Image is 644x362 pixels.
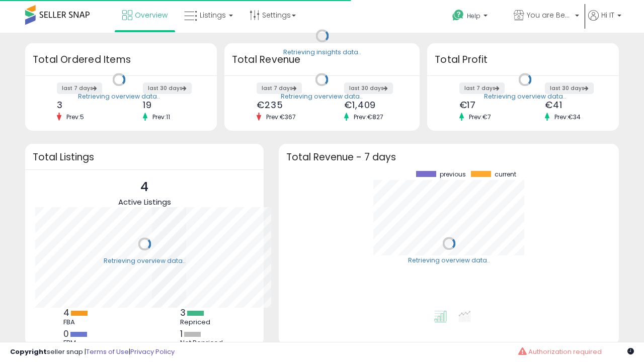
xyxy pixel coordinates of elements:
[10,347,47,356] strong: Copyright
[135,10,168,20] span: Overview
[78,92,160,101] div: Retrieving overview data..
[588,10,621,33] a: Hi IT
[200,10,226,20] span: Listings
[444,2,505,33] a: Help
[281,92,363,101] div: Retrieving overview data..
[104,256,186,265] div: Retrieving overview data..
[467,12,480,20] span: Help
[601,10,614,20] span: Hi IT
[527,10,572,20] span: You are Beautiful (IT)
[10,347,175,357] div: seller snap | |
[484,92,566,101] div: Retrieving overview data..
[408,256,490,265] div: Retrieving overview data..
[452,9,464,22] i: Get Help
